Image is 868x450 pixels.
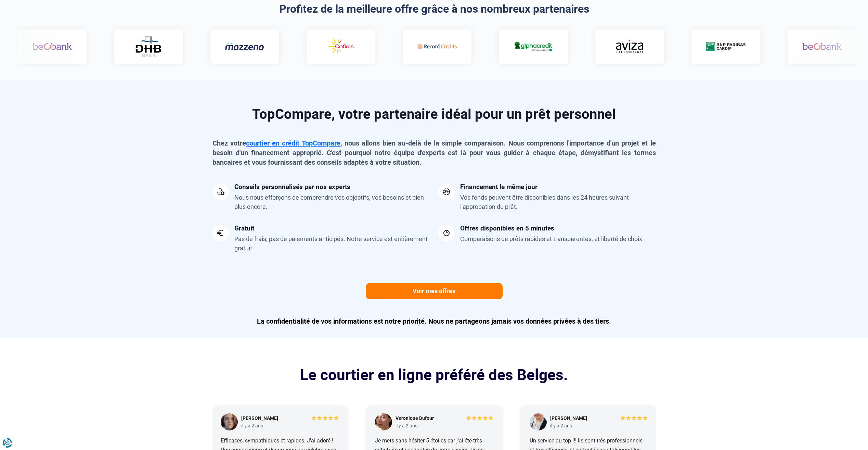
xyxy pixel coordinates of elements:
[311,415,339,421] img: 5/5
[417,37,457,57] img: Record credits
[460,184,537,190] div: Financement le même jour
[241,415,278,422] div: [PERSON_NAME]
[225,42,264,51] img: Mozzeno
[212,316,656,326] p: La confidentialité de vos informations est notre priorité. Nous ne partageons jamais vos données ...
[212,365,656,385] h2: Le courtier en ligne préféré des Belges.
[460,193,656,211] div: Vos fonds peuvent être disponibles dans les 24 heures suivant l'approbation du prêt.
[616,40,643,53] img: Aviza
[234,184,350,190] div: Conseils personnalisés par nos experts
[135,36,162,57] img: DHB Bank
[321,37,361,57] img: Cofidis
[514,40,553,52] img: Alphacredit
[234,225,254,232] div: Gratuit
[396,415,434,422] div: Veronique Dufour
[466,415,493,421] img: 5/5
[212,2,656,15] h2: Profitez de la meilleure offre grâce à nos nombreux partenaires
[460,234,642,243] div: Comparaisons de prêts rapides et transparentes, et liberté de choix
[706,42,746,51] img: Cardif
[550,423,572,429] div: il y a 2 ans
[246,139,340,147] a: courtier en crédit TopCompare
[241,423,263,429] div: il y a 2 ans
[396,423,417,429] div: il y a 2 ans
[620,415,647,421] img: 5/5
[366,283,503,299] a: Voir mes offres
[212,108,656,121] h2: TopCompare, votre partenaire idéal pour un prêt personnel
[234,193,430,211] div: Nous nous efforçons de comprendre vos objectifs, vos besoins et bien plus encore.
[212,138,656,167] p: Chez votre , nous allons bien au-delà de la simple comparaison. Nous comprenons l'importance d'un...
[550,415,587,422] div: [PERSON_NAME]
[234,234,430,253] div: Pas de frais, pas de paiements anticipés. Notre service est entièrement gratuit.
[460,225,554,232] div: Offres disponibles en 5 minutes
